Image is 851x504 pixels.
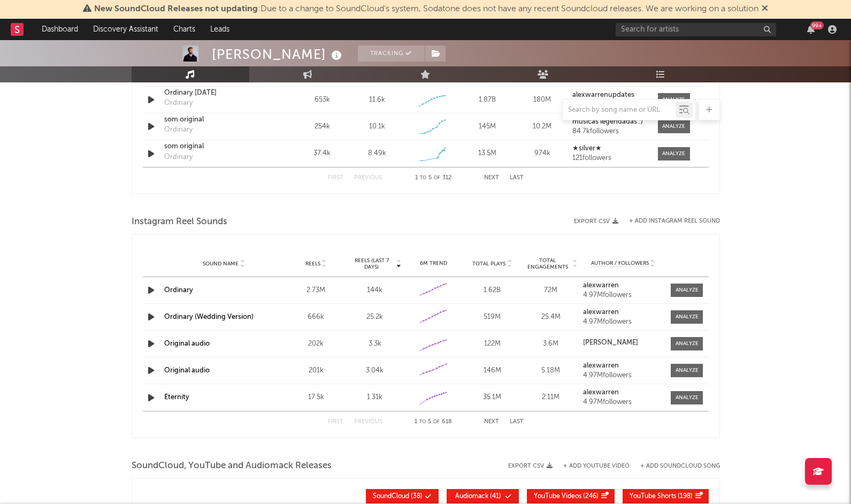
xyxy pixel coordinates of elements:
a: alexwarren [583,282,663,289]
span: ( 246 ) [534,493,599,500]
div: 3.6M [524,339,578,349]
div: 8.49k [368,148,386,159]
button: Tracking [358,45,425,62]
a: Original audio [164,367,210,374]
button: + Add YouTube Video [563,463,630,469]
div: 201k [289,365,343,376]
button: SoundCloud(38) [366,489,439,503]
div: 122M [465,339,519,349]
span: SoundCloud [373,493,409,500]
div: Ordinary [164,125,193,135]
span: Reels (last 7 days) [348,257,395,270]
span: to [420,175,426,180]
a: Ordinary [164,287,193,294]
strong: músicas legendadas :) [572,118,643,125]
button: + Add SoundCloud Song [630,463,720,469]
span: : Due to a change to SoundCloud's system, Sodatone does not have any recent Soundcloud releases. ... [94,5,758,13]
a: alexwarrenupdates [572,91,647,99]
a: Leads [203,19,237,40]
div: Ordinary [164,98,193,109]
button: Next [484,175,499,181]
button: Export CSV [574,218,618,225]
span: New SoundCloud Releases not updating [94,5,258,13]
div: 4.97M followers [583,372,663,379]
div: 13.5M [462,148,512,159]
div: 25.2k [348,312,402,323]
div: 2.11M [524,392,578,403]
div: 519M [465,312,519,323]
div: 6M Trend [407,259,461,268]
div: 145M [462,121,512,132]
strong: alexwarren [583,362,619,369]
div: 1.87B [462,95,512,105]
div: Ordinary [164,152,193,163]
button: YouTube Shorts(198) [623,489,709,503]
div: 37.4k [297,148,347,159]
a: alexwarren [583,309,663,316]
span: Reels [305,261,320,267]
button: + Add SoundCloud Song [640,463,720,469]
span: SoundCloud, YouTube and Audiomack Releases [132,460,332,472]
div: 5.18M [524,365,578,376]
div: 1 5 618 [404,416,463,429]
span: to [419,419,426,424]
button: YouTube Videos(246) [527,489,615,503]
a: ★silver★ [572,145,647,152]
div: 4.97M followers [583,292,663,299]
a: [PERSON_NAME] [583,339,663,347]
button: Next [484,419,499,425]
span: ( 41 ) [454,493,503,500]
a: Ordinary [DATE] [164,88,276,98]
input: Search by song name or URL [563,106,676,114]
div: 1.62B [465,285,519,296]
div: 35.1M [465,392,519,403]
span: Dismiss [762,5,768,13]
button: First [328,175,343,181]
a: Dashboard [34,19,86,40]
div: 25.4M [524,312,578,323]
span: of [433,419,440,424]
button: Export CSV [508,463,553,469]
div: + Add YouTube Video [553,463,630,469]
div: 10.1k [369,121,385,132]
a: músicas legendadas :) [572,118,647,126]
a: Discovery Assistant [86,19,166,40]
div: [PERSON_NAME] [212,45,344,63]
button: Previous [354,175,382,181]
button: + Add Instagram Reel Sound [629,218,720,224]
a: Charts [166,19,203,40]
span: Author / Followers [591,260,649,267]
div: 1.31k [348,392,402,403]
div: 17.5k [289,392,343,403]
strong: [PERSON_NAME] [583,339,638,346]
div: 202k [289,339,343,349]
span: of [434,175,440,180]
a: Original audio [164,340,210,347]
div: 180M [517,95,567,105]
span: Audiomack [455,493,488,500]
div: 3.04k [348,365,402,376]
span: Sound Name [203,261,239,267]
span: YouTube Videos [534,493,581,500]
button: First [328,419,343,425]
span: Total Plays [472,261,505,267]
div: 11.6k [369,95,385,105]
div: 4.97M followers [583,399,663,406]
a: Ordinary (Wedding Version) [164,314,254,320]
div: 84.7k followers [572,128,647,135]
div: 4.97M followers [583,318,663,326]
div: 974k [517,148,567,159]
strong: alexwarren [583,309,619,316]
div: 2.73M [289,285,343,296]
a: som original [164,141,276,152]
div: 1 5 312 [404,172,463,185]
span: ( 198 ) [630,493,693,500]
div: + Add Instagram Reel Sound [618,218,720,224]
button: Audiomack(41) [447,489,519,503]
button: Last [510,419,524,425]
a: alexwarren [583,389,663,396]
div: 144k [348,285,402,296]
a: alexwarren [583,362,663,370]
div: 121 followers [572,155,647,162]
